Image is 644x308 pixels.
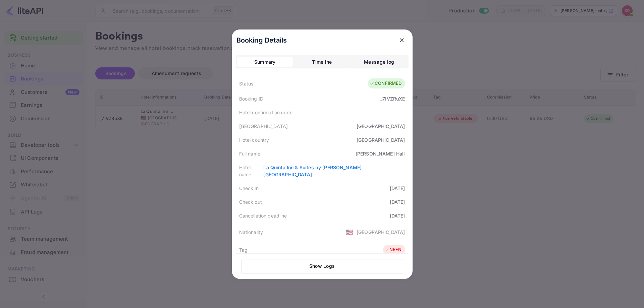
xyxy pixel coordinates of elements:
[236,35,287,45] p: Booking Details
[364,58,394,66] div: Message log
[237,57,293,67] button: Summary
[357,123,405,130] div: [GEOGRAPHIC_DATA]
[345,226,353,238] span: United States
[239,198,262,205] div: Check out
[312,58,332,66] div: Timeline
[239,246,248,253] div: Tag
[357,229,405,236] div: [GEOGRAPHIC_DATA]
[239,164,264,178] div: Hotel name
[390,198,405,205] div: [DATE]
[263,165,362,177] a: La Quinta Inn & Suites by [PERSON_NAME][GEOGRAPHIC_DATA]
[239,123,288,130] div: [GEOGRAPHIC_DATA]
[254,58,276,66] div: Summary
[239,229,263,236] div: Nationality
[239,185,259,192] div: Check in
[380,95,405,102] div: _7IVZRuXE
[396,34,408,46] button: close
[241,259,403,273] button: Show Logs
[294,57,350,67] button: Timeline
[390,212,405,219] div: [DATE]
[357,136,405,143] div: [GEOGRAPHIC_DATA]
[239,80,254,87] div: Status
[239,95,264,102] div: Booking ID
[370,80,401,87] div: CONFIRMED
[239,109,292,116] div: Hotel confirmation code
[239,150,260,157] div: Full name
[239,136,269,143] div: Hotel country
[390,185,405,192] div: [DATE]
[239,212,287,219] div: Cancellation deadline
[385,246,402,253] div: NRFN
[351,57,407,67] button: Message log
[356,150,405,157] div: [PERSON_NAME] Hall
